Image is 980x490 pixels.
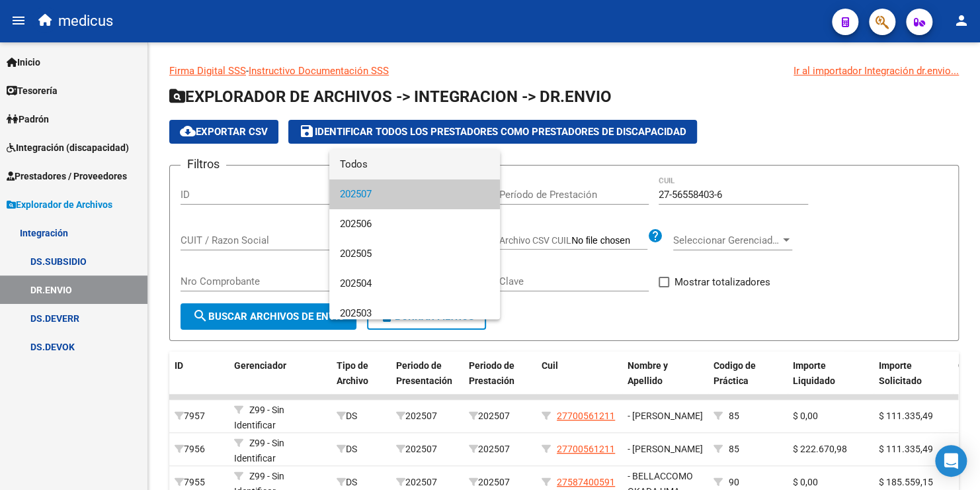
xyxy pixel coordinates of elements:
[935,445,967,477] div: Open Intercom Messenger
[340,299,489,328] span: 202503
[340,269,489,299] span: 202504
[340,179,489,209] span: 202507
[340,239,489,269] span: 202505
[340,150,489,179] span: Todos
[340,209,489,239] span: 202506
